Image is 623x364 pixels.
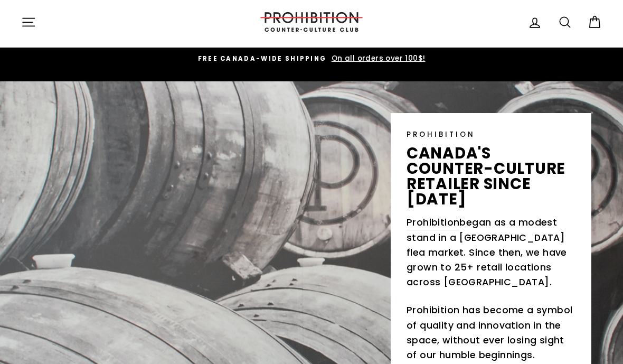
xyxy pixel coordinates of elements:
[329,53,426,63] span: On all orders over 100$!
[259,12,364,32] img: PROHIBITION COUNTER-CULTURE CLUB
[407,129,575,140] p: PROHIBITION
[198,54,327,63] span: FREE CANADA-WIDE SHIPPING
[407,215,459,230] a: Prohibition
[407,145,575,207] p: canada's counter-culture retailer since [DATE]
[407,303,575,362] p: Prohibition has become a symbol of quality and innovation in the space, without ever losing sight...
[407,215,575,290] p: began as a modest stand in a [GEOGRAPHIC_DATA] flea market. Since then, we have grown to 25+ reta...
[24,53,599,64] a: FREE CANADA-WIDE SHIPPING On all orders over 100$!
